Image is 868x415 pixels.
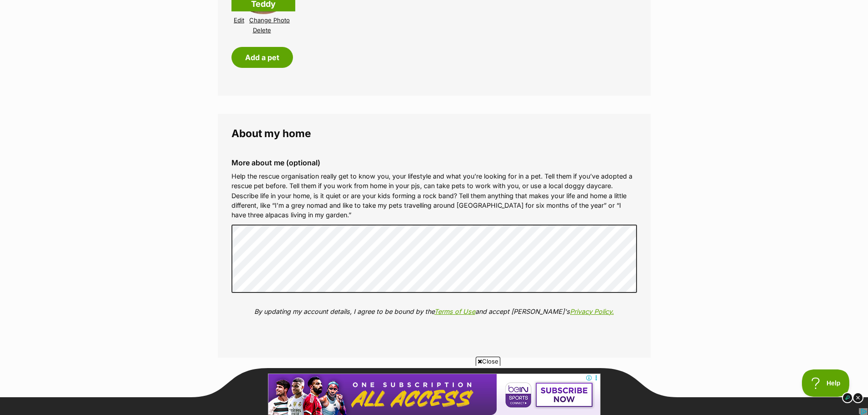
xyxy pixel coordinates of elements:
[253,27,271,34] a: Delete
[231,159,637,167] label: More about me (optional)
[249,17,290,24] a: Change Photo
[231,128,637,139] legend: About my home
[853,392,863,403] img: close_dark.svg
[231,171,637,220] p: Help the rescue organisation really get to know you, your lifestyle and what you’re looking for i...
[234,17,244,24] a: Edit
[570,307,614,315] a: Privacy Policy.
[231,307,637,316] p: By updating my account details, I agree to be bound by the and accept [PERSON_NAME]'s
[231,47,293,68] button: Add a pet
[842,392,853,403] img: info_dark.svg
[476,357,500,366] span: Close
[218,114,651,358] fieldset: About my home
[268,6,600,47] img: Advertisement
[434,307,475,315] a: Terms of Use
